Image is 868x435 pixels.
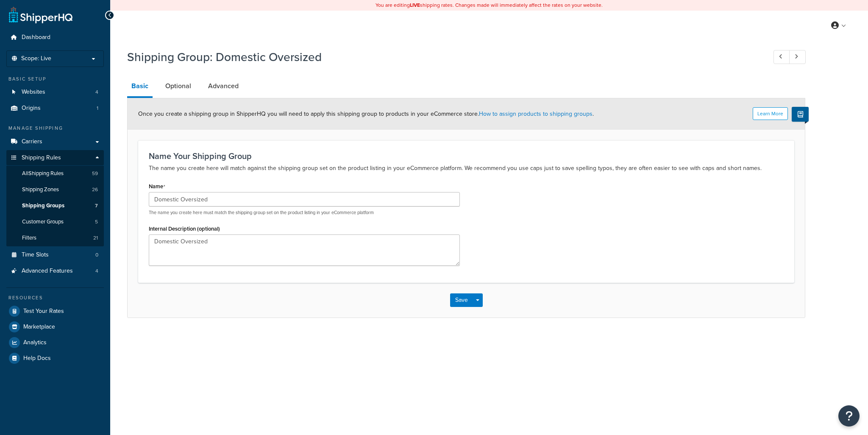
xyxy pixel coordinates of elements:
button: Learn More [753,107,788,120]
a: Marketplace [6,319,104,335]
span: Analytics [23,339,47,346]
span: 21 [93,234,98,242]
a: Optional [161,76,195,96]
p: The name you create here must match the shipping group set on the product listing in your eCommer... [149,209,460,216]
a: Next Record [789,50,806,64]
a: Analytics [6,335,104,350]
li: Filters [6,230,104,246]
li: Shipping Rules [6,150,104,247]
button: Show Help Docs [792,107,809,122]
a: Customer Groups5 [6,214,104,230]
span: Scope: Live [21,55,51,62]
h1: Shipping Group: Domestic Oversized [127,49,758,65]
a: Shipping Zones26 [6,182,104,198]
a: Help Docs [6,351,104,366]
a: Shipping Rules [6,150,104,166]
span: Time Slots [22,251,49,259]
span: Shipping Rules [22,154,61,162]
a: Time Slots0 [6,247,104,263]
a: Shipping Groups7 [6,198,104,214]
button: Save [450,293,473,307]
span: 1 [97,105,98,112]
span: Shipping Groups [22,202,64,209]
span: Dashboard [22,34,50,41]
p: The name you create here will match against the shipping group set on the product listing in your... [149,163,784,173]
a: Origins1 [6,100,104,116]
span: Once you create a shipping group in ShipperHQ you will need to apply this shipping group to produ... [138,109,594,118]
span: Filters [22,234,36,242]
span: Carriers [22,138,42,145]
span: 26 [92,186,98,193]
span: Marketplace [23,323,55,331]
span: Advanced Features [22,268,73,275]
button: Open Resource Center [838,405,860,427]
span: Websites [22,89,45,96]
li: Time Slots [6,247,104,263]
a: AllShipping Rules59 [6,166,104,181]
b: LIVE [410,1,420,9]
span: Test Your Rates [23,308,64,315]
a: Advanced [204,76,243,96]
span: Help Docs [23,355,51,362]
span: 4 [95,89,98,96]
h3: Name Your Shipping Group [149,151,784,161]
a: Advanced Features4 [6,263,104,279]
li: Shipping Groups [6,198,104,214]
textarea: Domestic Oversized [149,234,460,266]
li: Shipping Zones [6,182,104,198]
div: Manage Shipping [6,125,104,132]
span: 59 [92,170,98,177]
span: Origins [22,105,41,112]
span: Customer Groups [22,218,64,226]
a: Dashboard [6,30,104,45]
li: Customer Groups [6,214,104,230]
a: How to assign products to shipping groups [479,109,593,118]
li: Advanced Features [6,263,104,279]
a: Websites4 [6,84,104,100]
li: Origins [6,100,104,116]
label: Name [149,183,165,190]
a: Previous Record [773,50,790,64]
a: Carriers [6,134,104,150]
span: 4 [95,268,98,275]
span: 0 [95,251,98,259]
div: Resources [6,294,104,301]
a: Filters21 [6,230,104,246]
span: All Shipping Rules [22,170,64,177]
label: Internal Description (optional) [149,226,220,232]
li: Websites [6,84,104,100]
div: Basic Setup [6,75,104,83]
a: Test Your Rates [6,304,104,319]
span: 7 [95,202,98,209]
a: Basic [127,76,153,98]
span: 5 [95,218,98,226]
span: Shipping Zones [22,186,59,193]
